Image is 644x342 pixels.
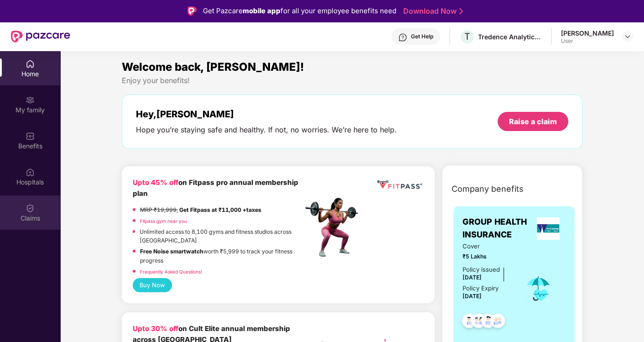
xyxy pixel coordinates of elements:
[561,29,614,37] div: [PERSON_NAME]
[26,168,35,177] img: svg+xml;base64,PHN2ZyBpZD0iSG9zcGl0YWxzIiB4bWxucz0iaHR0cDovL3d3dy53My5vcmcvMjAwMC9zdmciIHdpZHRoPS...
[122,60,304,74] span: Welcome back, [PERSON_NAME]!
[477,311,499,333] img: svg+xml;base64,PHN2ZyB4bWxucz0iaHR0cDovL3d3dy53My5vcmcvMjAwMC9zdmciIHdpZHRoPSI0OC45NDMiIGhlaWdodD...
[140,206,178,213] del: MRP ₹19,999,
[624,33,631,40] img: svg+xml;base64,PHN2ZyBpZD0iRHJvcGRvd24tMzJ4MzIiIHhtbG5zPSJodHRwOi8vd3d3LnczLm9yZy8yMDAwL3N2ZyIgd2...
[411,33,433,40] div: Get Help
[133,278,172,292] button: Buy Now
[462,284,499,293] div: Policy Expiry
[464,31,470,42] span: T
[11,31,70,42] img: New Pazcare Logo
[26,95,35,105] img: svg+xml;base64,PHN2ZyB3aWR0aD0iMjAiIGhlaWdodD0iMjAiIHZpZXdCb3g9IjAgMCAyMCAyMCIgZmlsbD0ibm9uZSIgeG...
[133,178,178,187] b: Upto 45% off
[478,32,542,41] div: Tredence Analytics Solutions Private Limited
[467,311,490,333] img: svg+xml;base64,PHN2ZyB4bWxucz0iaHR0cDovL3d3dy53My5vcmcvMjAwMC9zdmciIHdpZHRoPSI0OC45MTUiIGhlaWdodD...
[302,195,366,259] img: fpp.png
[459,6,463,16] img: Stroke
[133,178,298,198] b: on Fitpass pro annual membership plan
[140,227,303,245] p: Unlimited access to 8,100 gyms and fitness studios across [GEOGRAPHIC_DATA]
[26,204,35,213] img: svg+xml;base64,PHN2ZyBpZD0iQ2xhaW0iIHhtbG5zPSJodHRwOi8vd3d3LnczLm9yZy8yMDAwL3N2ZyIgd2lkdGg9IjIwIi...
[136,125,397,135] div: Hope you’re staying safe and healthy. If not, no worries. We’re here to help.
[462,265,500,274] div: Policy issued
[509,116,557,126] div: Raise a claim
[375,177,424,192] img: fppp.png
[524,274,553,304] img: icon
[403,6,460,16] a: Download Now
[462,293,482,300] span: [DATE]
[537,217,560,240] img: insurerLogo
[462,274,482,281] span: [DATE]
[462,242,511,251] span: Cover
[398,33,407,42] img: svg+xml;base64,PHN2ZyBpZD0iSGVscC0zMngzMiIgeG1sbnM9Imh0dHA6Ly93d3cudzMub3JnLzIwMDAvc3ZnIiB3aWR0aD...
[452,183,524,195] span: Company benefits
[140,248,203,255] strong: Free Noise smartwatch
[179,206,261,213] strong: Get Fitpass at ₹11,000 +taxes
[458,311,480,333] img: svg+xml;base64,PHN2ZyB4bWxucz0iaHR0cDovL3d3dy53My5vcmcvMjAwMC9zdmciIHdpZHRoPSI0OC45NDMiIGhlaWdodD...
[243,6,280,15] strong: mobile app
[140,218,187,224] a: Fitpass gym near you
[140,269,202,274] a: Frequently Asked Questions!
[561,37,614,45] div: User
[487,311,509,333] img: svg+xml;base64,PHN2ZyB4bWxucz0iaHR0cDovL3d3dy53My5vcmcvMjAwMC9zdmciIHdpZHRoPSI0OC45NDMiIGhlaWdodD...
[133,324,178,333] b: Upto 30% off
[462,252,511,261] span: ₹5 Lakhs
[203,5,396,16] div: Get Pazcare for all your employee benefits need
[136,109,397,120] div: Hey, [PERSON_NAME]
[122,76,582,85] div: Enjoy your benefits!
[140,247,303,264] p: worth ₹5,999 to track your fitness progress
[26,132,35,141] img: svg+xml;base64,PHN2ZyBpZD0iQmVuZWZpdHMiIHhtbG5zPSJodHRwOi8vd3d3LnczLm9yZy8yMDAwL3N2ZyIgd2lkdGg9Ij...
[187,6,197,16] img: Logo
[462,216,531,242] span: GROUP HEALTH INSURANCE
[26,59,35,68] img: svg+xml;base64,PHN2ZyBpZD0iSG9tZSIgeG1sbnM9Imh0dHA6Ly93d3cudzMub3JnLzIwMDAvc3ZnIiB3aWR0aD0iMjAiIG...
